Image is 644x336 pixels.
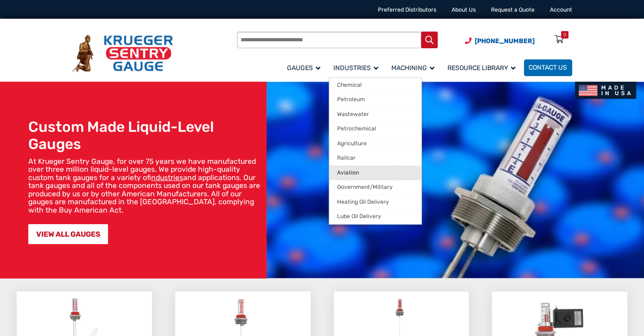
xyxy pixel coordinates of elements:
a: Heating Oil Delivery [329,195,421,210]
span: Lube Oil Delivery [337,213,381,220]
a: Contact Us [524,59,572,76]
a: Resource Library [443,58,524,77]
a: Railcar [329,151,421,166]
a: Gauges [282,58,329,77]
a: Wastewater [329,107,421,122]
div: 0 [563,31,566,39]
a: Machining [387,58,443,77]
span: Contact Us [529,64,567,72]
a: Industries [329,58,387,77]
a: Agriculture [329,136,421,151]
span: Machining [391,64,434,72]
img: Made In USA [575,82,636,99]
span: Agriculture [337,140,367,147]
a: Preferred Distributors [378,6,436,13]
a: Lube Oil Delivery [329,209,421,224]
h1: Custom Made Liquid-Level Gauges [28,118,262,154]
a: Petroleum [329,92,421,107]
span: Industries [333,64,378,72]
a: Chemical [329,78,421,93]
span: Petrochemical [337,125,376,132]
a: Account [550,6,572,13]
span: [PHONE_NUMBER] [475,37,535,45]
a: Phone Number (920) 434-8860 [465,36,535,46]
p: At Krueger Sentry Gauge, for over 75 years we have manufactured over three million liquid-level g... [28,157,262,214]
span: Aviation [337,169,359,176]
a: Aviation [329,166,421,181]
span: Gauges [287,64,320,72]
span: Heating Oil Delivery [337,199,389,206]
span: Railcar [337,155,356,162]
a: Petrochemical [329,122,421,136]
a: Government/Military [329,180,421,195]
span: Government/Military [337,184,393,191]
a: Request a Quote [491,6,535,13]
a: VIEW ALL GAUGES [28,224,108,244]
span: Petroleum [337,96,365,103]
span: Resource Library [447,64,516,72]
a: industries [151,173,183,182]
span: Chemical [337,82,362,89]
img: bg_hero_bannerksentry [267,82,644,278]
img: Krueger Sentry Gauge [72,35,173,72]
span: Wastewater [337,111,369,118]
a: About Us [452,6,476,13]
